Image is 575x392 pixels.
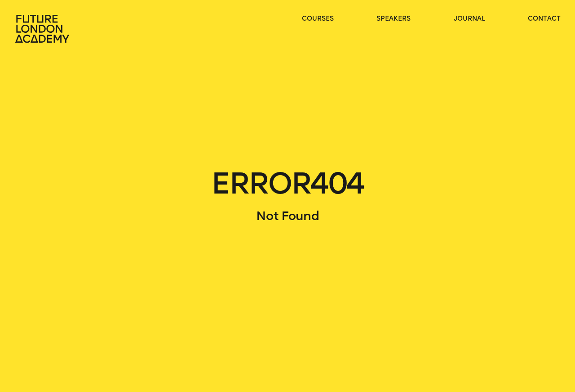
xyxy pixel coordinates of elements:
[302,14,334,23] a: courses
[376,14,411,23] a: speakers
[256,208,318,223] span: Not Found
[528,14,561,23] a: contact
[454,14,485,23] a: journal
[14,169,561,198] h1: ERROR 404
